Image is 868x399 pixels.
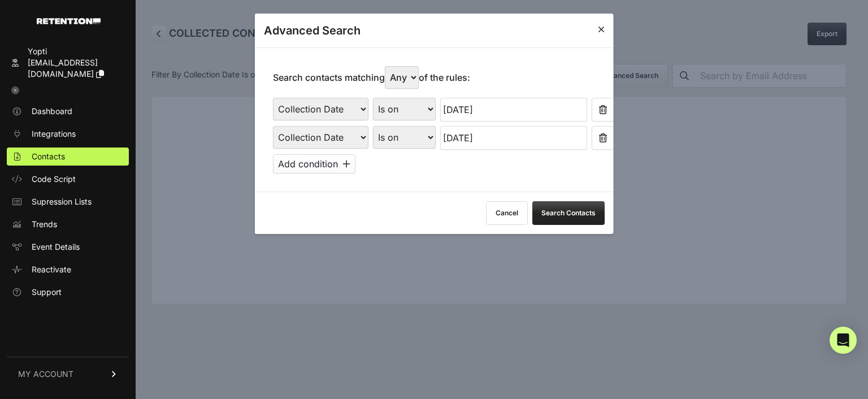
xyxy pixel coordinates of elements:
span: MY ACCOUNT [18,368,73,380]
a: Supression Lists [7,193,129,211]
button: Search Contacts [532,201,605,225]
span: Dashboard [32,106,72,117]
a: Support [7,283,129,301]
a: Code Script [7,170,129,188]
span: Reactivate [32,264,71,275]
a: Trends [7,215,129,233]
div: Yopti [28,46,124,57]
a: Dashboard [7,102,129,120]
span: Code Script [32,174,76,185]
p: Search contacts matching of the rules: [273,66,470,89]
span: Trends [32,219,57,230]
div: Open Intercom Messenger [830,327,857,354]
span: [EMAIL_ADDRESS][DOMAIN_NAME] [28,58,98,79]
a: Event Details [7,238,129,256]
a: Integrations [7,125,129,143]
button: Cancel [486,201,528,225]
a: Contacts [7,148,129,166]
span: Support [32,287,62,298]
a: Reactivate [7,261,129,279]
span: Contacts [32,151,65,162]
h3: Advanced Search [264,23,361,38]
span: Supression Lists [32,196,92,207]
img: Retention.com [37,18,101,24]
button: Add condition [273,154,355,174]
a: Yopti [EMAIL_ADDRESS][DOMAIN_NAME] [7,42,129,83]
span: Event Details [32,241,80,253]
a: MY ACCOUNT [7,357,129,391]
span: Integrations [32,128,76,140]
